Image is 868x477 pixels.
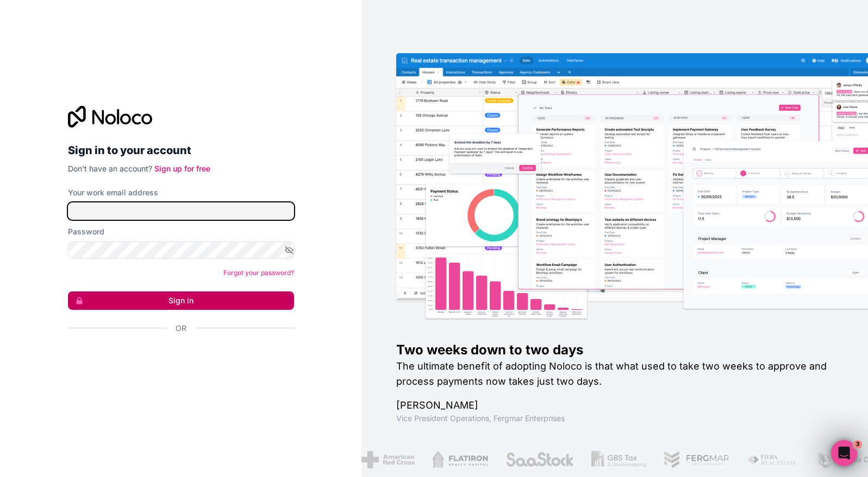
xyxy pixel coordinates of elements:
[746,451,797,468] img: /assets/fiera-fwj2N5v4.png
[63,346,291,370] iframe: Sign in with Google Button
[154,164,210,173] a: Sign up for free
[360,451,413,468] img: /assets/american-red-cross-BAupjrZR.png
[68,141,294,160] h2: Sign in to your account
[663,451,729,468] img: /assets/fergmar-CudnrXN5.png
[176,323,186,334] span: Or
[590,451,646,468] img: /assets/gbstax-C-GtDUiK.png
[831,440,857,466] iframe: Intercom live chat
[396,413,833,424] h1: Vice President Operations , Fergmar Enterprises
[431,451,488,468] img: /assets/flatiron-C8eUkumj.png
[396,359,833,389] h2: The ultimate benefit of adopting Noloco is that what used to take two weeks to approve and proces...
[68,164,152,173] span: Don't have an account?
[68,291,294,310] button: Sign in
[853,440,862,449] span: 3
[68,241,294,259] input: Password
[396,341,833,359] h1: Two weeks down to two days
[68,226,104,237] label: Password
[396,398,833,413] h1: [PERSON_NAME]
[504,451,573,468] img: /assets/saastock-C6Zbiodz.png
[68,187,158,198] label: Your work email address
[68,202,294,220] input: Email address
[223,269,294,277] a: Forgot your password?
